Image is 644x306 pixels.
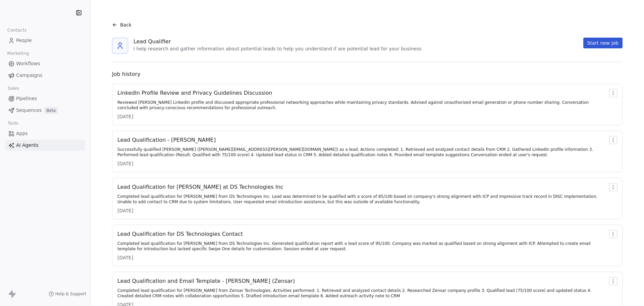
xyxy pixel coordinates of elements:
[117,254,606,261] div: [DATE]
[133,46,421,52] div: I help research and gather information about potential leads to help you understand if are potent...
[5,93,85,104] a: Pipelines
[117,136,606,144] div: Lead Qualification - [PERSON_NAME]
[583,38,623,48] button: Start new job
[5,83,22,93] span: Sales
[16,142,39,149] span: AI Agents
[5,35,85,46] a: People
[5,70,85,81] a: Campaigns
[117,288,606,299] div: Completed lead qualification for [PERSON_NAME] from Zensar Technologies. Activities performed: 1....
[117,160,606,167] div: [DATE]
[117,147,606,158] div: Successfully qualified [PERSON_NAME] ([PERSON_NAME][EMAIL_ADDRESS][PERSON_NAME][DOMAIN_NAME]) as ...
[16,60,40,67] span: Workflows
[117,241,606,252] div: Completed lead qualification for [PERSON_NAME] from DS Technologies Inc. Generated qualification ...
[117,277,606,285] div: Lead Qualification and Email Template - [PERSON_NAME] (Zensar)
[117,89,606,97] div: LinkedIn Profile Review and Privacy Guidelines Discussion
[5,118,21,128] span: Tools
[117,113,606,120] div: [DATE]
[16,107,42,114] span: Sequences
[120,21,131,28] span: Back
[133,38,421,46] div: Lead Qualifier
[117,194,606,205] div: Completed lead qualification for [PERSON_NAME] from DS Technologies Inc. Lead was determined to b...
[16,130,28,137] span: Apps
[16,37,32,44] span: People
[55,291,86,297] span: Help & Support
[5,128,85,139] a: Apps
[5,58,85,69] a: Workflows
[117,207,606,214] div: [DATE]
[5,140,85,151] a: AI Agents
[4,48,32,58] span: Marketing
[112,70,623,78] div: Job history
[44,107,58,114] span: Beta
[117,100,606,111] div: Reviewed [PERSON_NAME] LinkedIn profile and discussed appropriate professional networking approac...
[117,183,606,191] div: Lead Qualification for [PERSON_NAME] at DS Technologies Inc
[4,25,30,35] span: Contacts
[117,230,606,238] div: Lead Qualification for DS Technologies Contact
[16,95,37,102] span: Pipelines
[16,72,42,79] span: Campaigns
[5,105,85,116] a: SequencesBeta
[49,291,86,297] a: Help & Support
